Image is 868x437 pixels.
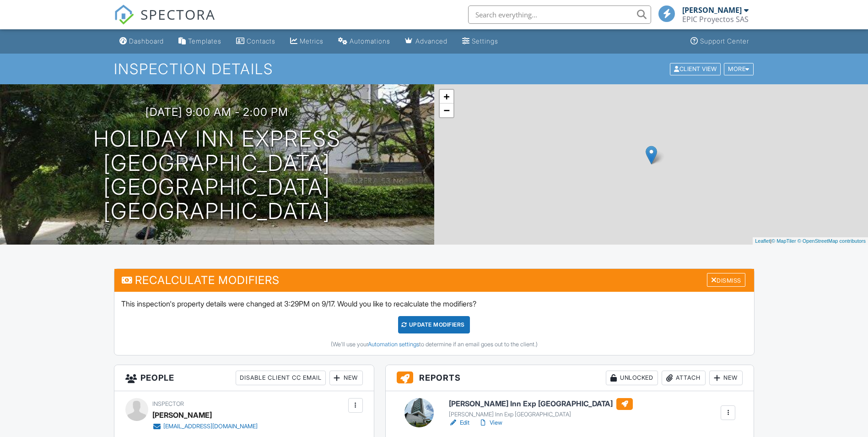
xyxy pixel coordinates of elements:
[449,411,633,418] div: [PERSON_NAME] Inn Exp [GEOGRAPHIC_DATA]
[114,365,374,391] h3: People
[121,341,747,348] div: (We'll use your to determine if an email goes out to the client.)
[300,37,323,45] div: Metrics
[350,37,390,45] div: Automations
[724,63,754,75] div: More
[662,371,706,385] div: Attach
[682,15,749,24] div: EPIC Proyectos SAS
[398,316,470,333] div: UPDATE Modifiers
[401,33,451,50] a: Advanced
[152,422,258,431] a: [EMAIL_ADDRESS][DOMAIN_NAME]
[286,33,327,50] a: Metrics
[175,33,225,50] a: Templates
[15,127,420,224] h1: Holiday Inn Express [GEOGRAPHIC_DATA] [GEOGRAPHIC_DATA] [GEOGRAPHIC_DATA]
[146,106,288,118] h3: [DATE] 9:00 am - 2:00 pm
[606,371,658,385] div: Unlocked
[798,238,866,244] a: © OpenStreetMap contributors
[334,33,394,50] a: Automations (Basic)
[479,418,502,427] a: View
[152,408,212,422] div: [PERSON_NAME]
[449,418,469,427] a: Edit
[415,37,447,45] div: Advanced
[753,237,868,245] div: |
[114,61,755,77] h1: Inspection Details
[449,398,633,418] a: [PERSON_NAME] Inn Exp [GEOGRAPHIC_DATA] [PERSON_NAME] Inn Exp [GEOGRAPHIC_DATA]
[440,104,453,117] a: Zoom out
[682,5,742,15] div: [PERSON_NAME]
[707,273,745,287] div: Dismiss
[449,398,633,410] h6: [PERSON_NAME] Inn Exp [GEOGRAPHIC_DATA]
[163,423,258,430] div: [EMAIL_ADDRESS][DOMAIN_NAME]
[114,292,754,355] div: This inspection's property details were changed at 3:29PM on 9/17. Would you like to recalculate ...
[232,33,279,50] a: Contacts
[152,400,184,407] span: Inspector
[129,37,164,45] div: Dashboard
[709,371,743,385] div: New
[458,33,502,50] a: Settings
[468,5,651,24] input: Search everything...
[700,37,749,45] div: Support Center
[188,37,221,45] div: Templates
[114,269,754,291] h3: Recalculate Modifiers
[440,90,453,104] a: Zoom in
[368,341,419,348] a: Automation settings
[669,65,723,72] a: Client View
[114,5,134,25] img: The Best Home Inspection Software - Spectora
[114,12,216,32] a: SPECTORA
[329,371,363,385] div: New
[472,37,498,45] div: Settings
[771,238,796,244] a: © MapTiler
[236,371,326,385] div: Disable Client CC Email
[687,33,753,50] a: Support Center
[386,365,754,391] h3: Reports
[247,37,275,45] div: Contacts
[755,238,770,244] a: Leaflet
[140,5,216,24] span: SPECTORA
[670,63,721,75] div: Client View
[116,33,167,50] a: Dashboard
